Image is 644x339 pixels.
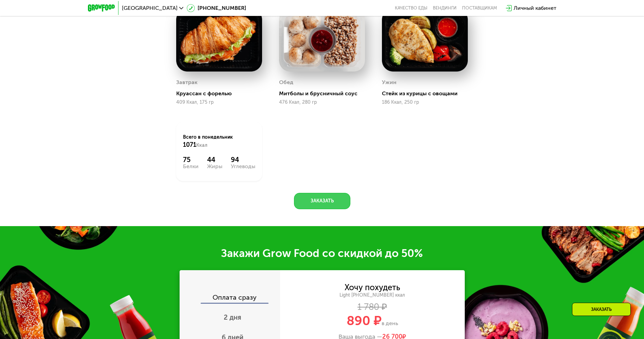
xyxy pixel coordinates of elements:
[279,90,370,97] div: Митболы и брусничный соус
[196,142,207,148] span: Ккал
[231,156,255,164] div: 94
[183,164,199,169] div: Белки
[207,156,222,164] div: 44
[382,100,468,105] div: 186 Ккал, 250 гр
[183,134,255,149] div: Всего в понедельник
[279,77,293,87] div: Обед
[462,5,497,11] div: поставщикам
[280,303,465,311] div: 1 780 ₽
[382,320,398,326] span: в день
[176,100,262,105] div: 409 Ккал, 175 гр
[231,164,255,169] div: Углеводы
[347,313,382,328] span: 890 ₽
[183,156,199,164] div: 75
[433,5,457,11] a: Вендинги
[280,292,465,298] div: Light [PHONE_NUMBER] ккал
[572,303,631,316] div: Заказать
[382,77,397,87] div: Ужин
[180,294,280,303] div: Оплата сразу
[345,284,400,291] div: Хочу похудеть
[122,5,178,11] span: [GEOGRAPHIC_DATA]
[176,77,198,87] div: Завтрак
[207,164,222,169] div: Жиры
[187,4,246,12] a: [PHONE_NUMBER]
[224,313,241,321] span: 2 дня
[382,90,473,97] div: Стейк из курицы с овощами
[176,90,268,97] div: Круассан с форелью
[183,141,196,148] span: 1071
[514,4,556,12] div: Личный кабинет
[279,100,365,105] div: 476 Ккал, 280 гр
[395,5,427,11] a: Качество еды
[294,193,350,209] button: Заказать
